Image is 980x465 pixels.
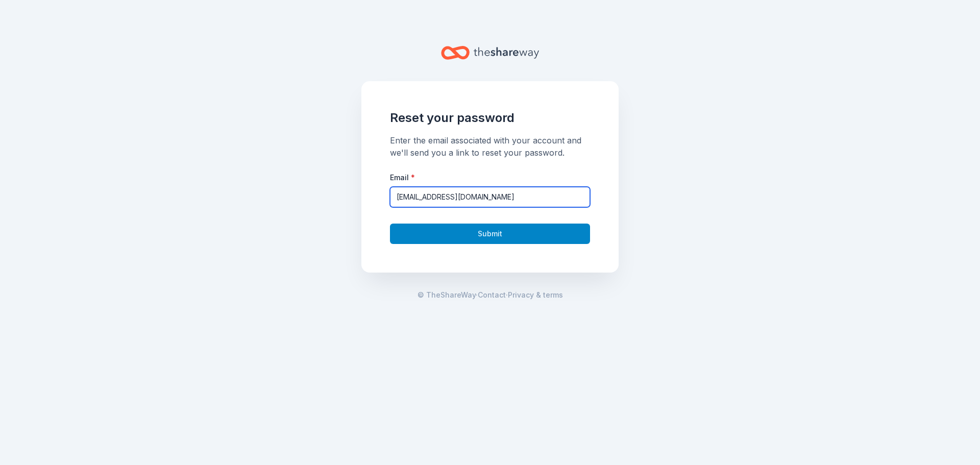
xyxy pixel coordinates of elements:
[390,134,590,159] div: Enter the email associated with your account and we'll send you a link to reset your password.
[390,173,415,183] label: Email
[478,289,506,301] a: Contact
[441,41,539,65] a: Home
[390,224,590,244] button: Submit
[418,289,563,301] span: · ·
[508,289,563,301] a: Privacy & terms
[390,110,590,126] h1: Reset your password
[418,290,476,299] span: © TheShareWay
